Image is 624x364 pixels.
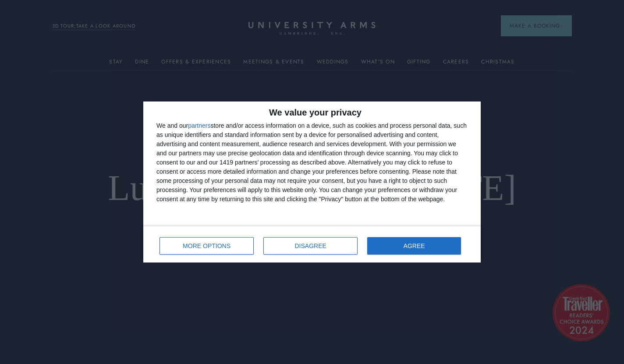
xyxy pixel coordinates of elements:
[295,243,326,249] span: DISAGREE
[143,101,481,262] div: qc-cmp2-ui
[188,122,210,129] button: partners
[367,237,461,255] button: AGREE
[263,237,358,255] button: DISAGREE
[156,121,468,204] div: We and our store and/or access information on a device, such as cookies and process personal data...
[156,108,468,117] h2: We value your privacy
[160,237,254,255] button: MORE OPTIONS
[404,243,425,249] span: AGREE
[183,243,230,249] span: MORE OPTIONS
